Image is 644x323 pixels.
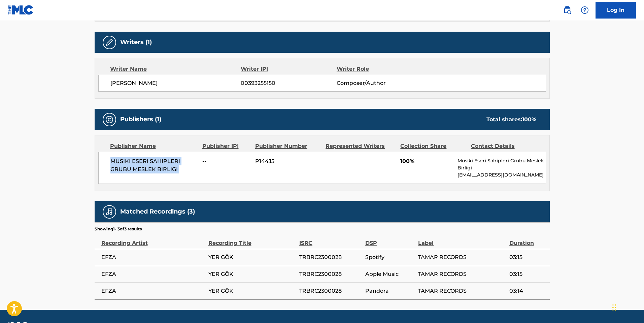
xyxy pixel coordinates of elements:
div: Recording Title [208,232,296,247]
div: DSP [365,232,415,247]
span: Apple Music [365,270,415,278]
img: Writers [105,38,113,46]
div: Publisher Name [110,142,197,150]
span: [PERSON_NAME] [110,79,241,87]
span: TAMAR RECORDS [418,287,506,295]
span: TAMAR RECORDS [418,253,506,261]
img: Publishers [105,116,113,124]
span: P144J5 [255,157,320,165]
h5: Publishers (1) [120,116,161,123]
h5: Matched Recordings (3) [120,208,195,216]
div: Writer Name [110,65,241,73]
span: TRBRC2300028 [299,253,362,261]
p: Showing 1 - 3 of 3 results [95,226,142,232]
span: YER GÖK [208,270,296,278]
span: YER GÖK [208,253,296,261]
span: EFZA [101,287,205,295]
div: Publisher IPI [202,142,250,150]
span: 03:15 [509,270,546,278]
div: Duration [509,232,546,247]
div: Writer Role [337,65,424,73]
div: Publisher Number [255,142,320,150]
span: 100% [400,157,452,165]
div: ISRC [299,232,362,247]
div: Drag [612,297,616,318]
span: Pandora [365,287,415,295]
span: YER GÖK [208,287,296,295]
h5: Writers (1) [120,38,152,46]
span: TRBRC2300028 [299,287,362,295]
p: Musiki Eseri Sahipleri Grubu Meslek Birligi [457,157,545,171]
span: TAMAR RECORDS [418,270,506,278]
div: Help [578,3,591,17]
span: 100 % [522,116,536,123]
p: [EMAIL_ADDRESS][DOMAIN_NAME] [457,171,545,179]
span: 03:15 [509,253,546,261]
div: Represented Writers [326,142,395,150]
span: EFZA [101,253,205,261]
span: -- [202,157,250,165]
img: help [581,6,589,14]
span: TRBRC2300028 [299,270,362,278]
iframe: Chat Widget [610,291,644,323]
div: Writer IPI [241,65,337,73]
span: Spotify [365,253,415,261]
span: 03:14 [509,287,546,295]
div: Collection Share [400,142,466,150]
div: Contact Details [471,142,536,150]
div: Total shares: [486,116,536,124]
a: Log In [596,2,636,19]
span: MUSIKI ESERI SAHIPLERI GRUBU MESLEK BIRLIGI [110,157,198,173]
img: search [563,6,571,14]
img: Matched Recordings [105,208,113,216]
a: Public Search [561,3,574,17]
div: Label [418,232,506,247]
img: MLC Logo [8,5,34,15]
div: Recording Artist [101,232,205,247]
span: 00393255150 [241,79,336,87]
span: EFZA [101,270,205,278]
span: Composer/Author [337,79,424,87]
